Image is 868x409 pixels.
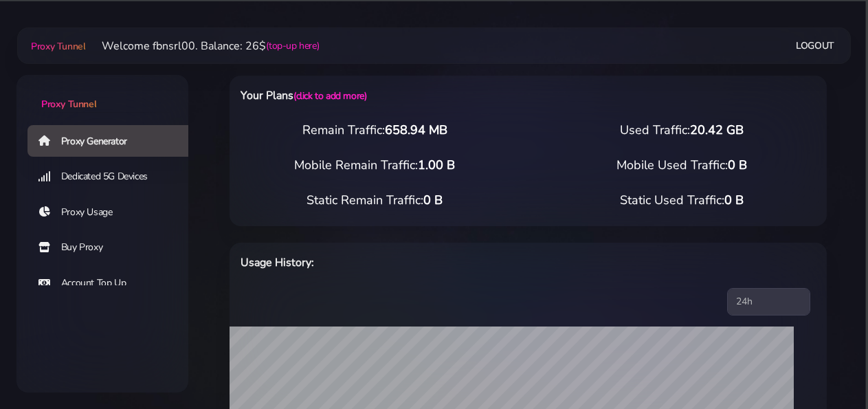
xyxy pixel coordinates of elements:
li: Welcome fbnsrl00. Balance: 26$ [85,38,319,54]
span: 0 B [724,192,744,208]
span: Proxy Tunnel [41,98,96,111]
div: Used Traffic: [528,121,836,140]
a: Proxy Usage [27,197,199,228]
a: (top-up here) [266,38,319,53]
a: Dedicated 5G Devices [27,161,199,192]
h6: Usage History: [241,254,569,272]
a: Logout [796,33,834,58]
a: Buy Proxy [27,232,199,263]
a: Proxy Tunnel [16,75,188,111]
span: 658.94 MB [385,122,447,138]
a: Proxy Tunnel [28,35,85,57]
h6: Your Plans [241,87,569,104]
div: Static Remain Traffic: [221,191,528,210]
span: 0 B [423,192,443,208]
a: Proxy Generator [27,125,199,157]
div: Static Used Traffic: [528,191,836,210]
a: Account Top Up [27,267,199,299]
a: (click to add more) [293,89,366,102]
span: Proxy Tunnel [31,40,85,53]
span: 1.00 B [418,157,455,173]
div: Remain Traffic: [221,121,528,140]
iframe: Webchat Widget [801,342,851,392]
span: 20.42 GB [690,122,744,138]
div: Mobile Used Traffic: [528,156,836,175]
div: Mobile Remain Traffic: [221,156,528,175]
span: 0 B [728,157,747,173]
